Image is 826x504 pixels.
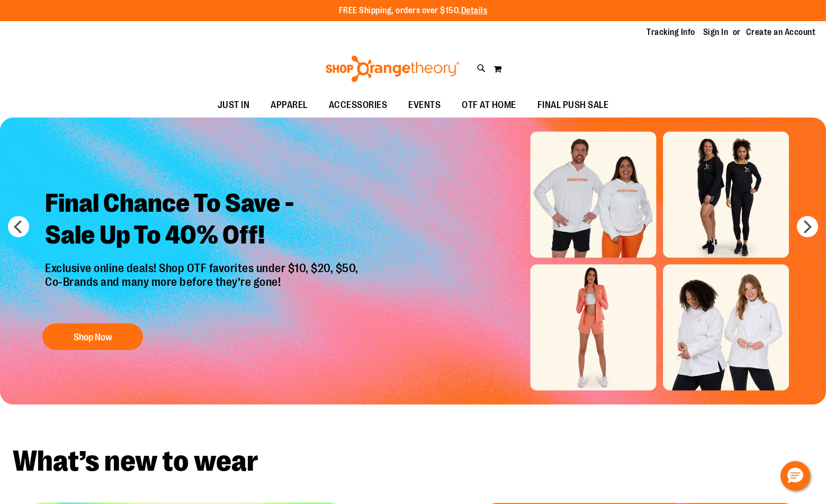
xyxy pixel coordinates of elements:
a: JUST IN [207,93,261,118]
h2: Final Chance To Save - Sale Up To 40% Off! [37,179,369,262]
a: APPAREL [260,93,318,118]
p: FREE Shipping, orders over $150. [339,5,488,17]
span: FINAL PUSH SALE [537,93,609,117]
a: EVENTS [398,93,451,118]
button: prev [8,216,29,237]
button: next [797,216,818,237]
span: EVENTS [408,93,441,117]
button: Hello, have a question? Let’s chat. [780,461,810,491]
a: Final Chance To Save -Sale Up To 40% Off! Exclusive online deals! Shop OTF favorites under $10, $... [37,179,369,356]
span: OTF AT HOME [462,93,516,117]
span: APPAREL [271,93,308,117]
p: Exclusive online deals! Shop OTF favorites under $10, $20, $50, Co-Brands and many more before th... [37,262,369,313]
a: OTF AT HOME [451,93,527,118]
img: Shop Orangetheory [324,56,461,82]
a: Tracking Info [647,26,695,38]
a: Create an Account [746,26,816,38]
a: FINAL PUSH SALE [527,93,619,118]
button: Shop Now [42,324,143,350]
h2: What’s new to wear [13,447,813,476]
a: ACCESSORIES [318,93,398,118]
span: ACCESSORIES [329,93,388,117]
span: JUST IN [218,93,250,117]
a: Sign In [703,26,729,38]
a: Details [461,6,488,15]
